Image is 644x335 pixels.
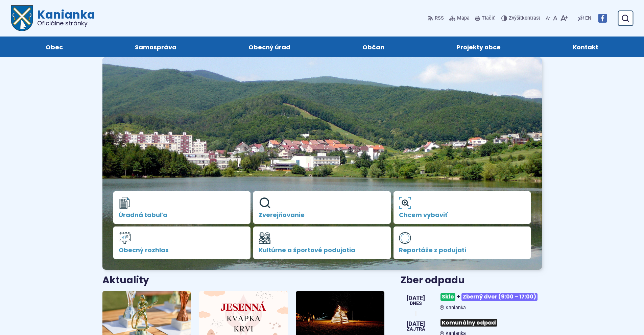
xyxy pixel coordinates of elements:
[113,191,251,224] a: Úradná tabuľa
[440,293,455,301] span: Sklo
[105,37,206,57] a: Samospráva
[113,226,251,259] a: Obecný rozhlas
[407,301,425,306] span: Dnes
[393,191,531,224] a: Chcem vybaviť
[259,247,385,254] span: Kultúrne a športové podujatia
[435,14,444,22] span: RSS
[552,11,559,25] button: Nastaviť pôvodnú veľkosť písma
[11,5,33,31] img: Prejsť na domovskú stránku
[427,37,530,57] a: Projekty obce
[253,226,391,259] a: Kultúrne a športové podujatia
[33,9,95,26] h1: Kanianka
[259,212,385,218] span: Zverejňovanie
[509,15,522,21] span: Zvýšiť
[559,11,569,25] button: Zväčšiť veľkosť písma
[509,16,540,21] span: kontrast
[102,275,149,286] h3: Aktuality
[11,5,95,31] a: Logo Kanianka, prejsť na domovskú stránku.
[16,37,92,57] a: Obec
[482,16,495,21] span: Tlačiť
[585,14,591,22] span: EN
[248,37,290,57] span: Obecný úrad
[219,37,319,57] a: Obecný úrad
[407,321,425,327] span: [DATE]
[584,14,593,22] a: EN
[135,37,176,57] span: Samospráva
[401,290,542,311] a: Sklo+Zberný dvor (9:00 – 17:00) Kanianka [DATE] Dnes
[544,37,628,57] a: Kontakt
[544,11,552,25] button: Zmenšiť veľkosť písma
[573,37,598,57] span: Kontakt
[37,20,95,26] span: Oficiálne stránky
[440,290,542,304] h3: +
[598,14,607,23] img: Prejsť na Facebook stránku
[407,327,425,332] span: Zajtra
[501,11,542,25] button: Zvýšiťkontrast
[401,275,542,286] h3: Zber odpadu
[399,212,526,218] span: Chcem vybaviť
[407,295,425,301] span: [DATE]
[440,319,497,327] span: Komunálny odpad
[446,305,466,311] span: Kanianka
[119,247,245,254] span: Obecný rozhlas
[46,37,63,57] span: Obec
[362,37,384,57] span: Občan
[448,11,471,25] a: Mapa
[253,191,391,224] a: Zverejňovanie
[456,37,501,57] span: Projekty obce
[457,14,470,22] span: Mapa
[333,37,414,57] a: Občan
[428,11,445,25] a: RSS
[119,212,245,218] span: Úradná tabuľa
[474,11,496,25] button: Tlačiť
[461,293,538,301] span: Zberný dvor (9:00 – 17:00)
[393,226,531,259] a: Reportáže z podujatí
[399,247,526,254] span: Reportáže z podujatí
